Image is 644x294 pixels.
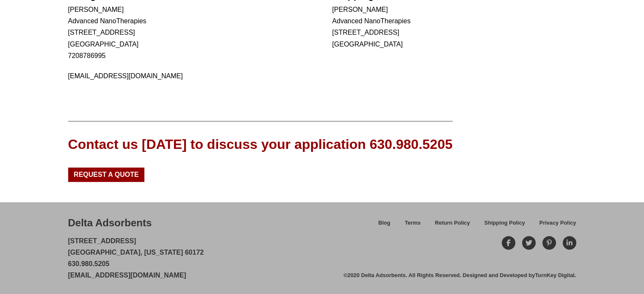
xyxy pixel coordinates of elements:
div: Contact us [DATE] to discuss your application 630.980.5205 [68,135,453,154]
a: Privacy Policy [532,218,576,233]
a: Request a Quote [68,168,145,182]
a: Return Policy [428,218,477,233]
address: [PERSON_NAME] Advanced NanoTherapies [STREET_ADDRESS] [GEOGRAPHIC_DATA] [332,4,576,50]
span: Privacy Policy [539,220,576,226]
address: [PERSON_NAME] Advanced NanoTherapies [STREET_ADDRESS] [GEOGRAPHIC_DATA] [68,4,312,82]
p: [STREET_ADDRESS] [GEOGRAPHIC_DATA], [US_STATE] 60172 630.980.5205 [68,235,204,281]
div: Delta Adsorbents [68,216,152,230]
span: Request a Quote [74,171,139,178]
p: 7208786995 [68,50,312,61]
a: [EMAIL_ADDRESS][DOMAIN_NAME] [68,272,186,279]
span: Blog [378,220,390,226]
div: ©2020 Delta Adsorbents. All Rights Reserved. Designed and Developed by . [343,272,576,279]
a: TurnKey Digital [535,272,575,278]
a: Blog [371,218,397,233]
p: [EMAIL_ADDRESS][DOMAIN_NAME] [68,70,312,82]
a: Terms [398,218,428,233]
span: Terms [405,220,420,226]
span: Shipping Policy [484,220,525,226]
a: Shipping Policy [477,218,532,233]
span: Return Policy [435,220,470,226]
